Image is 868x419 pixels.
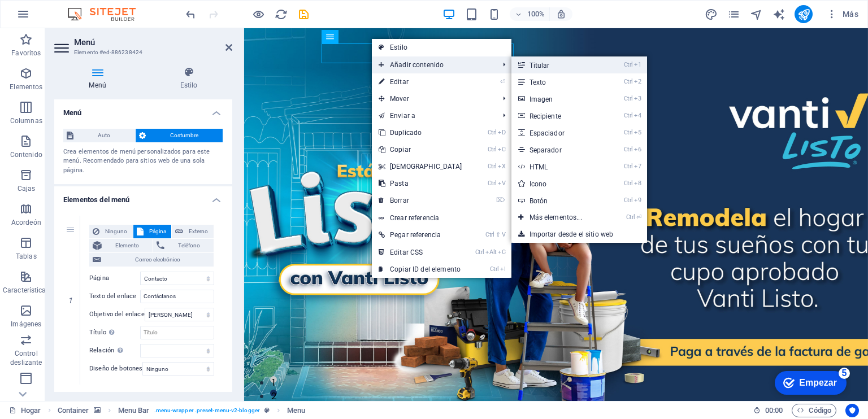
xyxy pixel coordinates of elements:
button: Ninguno [89,225,133,238]
font: Objetivo del enlace [89,311,145,318]
font: Ctrl [626,213,635,221]
i: Escritor de IA [772,8,785,21]
font: 2 [638,78,641,85]
a: Ctrl8Icono [511,175,605,192]
font: Ctrl [624,78,633,85]
button: Código [792,404,836,417]
font: Ctrl [485,231,494,238]
font: Más elementos... [530,213,582,221]
font: Costumbre [170,132,198,138]
font: 1 [638,61,641,68]
i: Páginas (Ctrl+Alt+S) [727,8,740,21]
a: Ctrl5Espaciador [511,124,605,141]
font: Pasta [390,180,409,187]
font: Contenido [10,151,42,159]
font: 6 [638,146,641,153]
button: Auto [63,129,135,142]
button: 2 [26,361,33,368]
font: ⏎ [636,213,641,221]
i: Recargar página [275,8,288,21]
i: Publicar [797,8,810,21]
button: Haga clic aquí para salir del modo de vista previa y continuar editando [251,7,265,21]
font: Crea elementos de menú personalizados para este menú. Recomendado para sitios web de una sola pág... [63,148,210,174]
a: Haga clic para cancelar la selección. Haga doble clic para abrir Páginas. [9,404,41,417]
a: Ctrl7HTML [511,158,605,175]
button: páginas [727,7,740,21]
button: ahorrar [297,7,310,21]
div: Empezar Quedan 5 elementos, 0 % completado [20,6,92,29]
a: Ctrl9Botón [511,192,605,209]
a: ⌦Borrar [372,192,469,209]
i: This element contains a background [94,407,101,413]
font: Duplicado [390,129,422,137]
button: Externo [172,225,214,238]
i: Diseño (Ctrl+Alt+Y) [705,8,718,21]
a: CtrlDDuplicado [372,124,469,141]
font: Crear referencia [390,214,439,222]
a: Ctrl2Texto [511,73,605,90]
font: Espaciador [530,129,565,137]
font: Más [843,10,858,19]
font: Añadir contenido [390,61,444,69]
font: Acordeón [11,219,41,226]
font: 1 [28,348,31,361]
font: Control deslizante [10,350,42,366]
font: 00:00 [765,406,783,414]
span: Click to select. Double-click to edit [118,404,150,417]
font: Editar [390,78,409,86]
font: Elemento [115,242,139,248]
font: Página [149,228,166,234]
font: ⏎ [500,78,505,85]
font: Ctrl [624,61,633,68]
font: Elemento #ed-886238424 [74,49,142,55]
font: Ninguno [105,228,127,234]
span: . menu-wrapper .preset-menu-v2-blogger [154,404,260,417]
i: Navegador [750,8,763,21]
font: Texto del enlace [89,293,136,300]
a: CtrlICopiar ID del elemento [372,261,469,278]
a: Crear referencia [372,209,511,226]
font: Estilo [390,43,407,51]
span: Click to select. Double-click to edit [58,404,89,417]
a: Ctrl⏎Más elementos... [511,209,605,226]
button: Costumbre [136,129,223,142]
font: Características [3,286,50,294]
a: Estilo [372,39,511,56]
font: Código [809,406,831,414]
font: Hogar [21,406,41,414]
i: Guardar (Ctrl+S) [297,8,310,21]
button: navegador [749,7,763,21]
font: 9 [638,197,641,204]
font: Separador [530,146,562,154]
font: 1 [68,296,72,305]
font: Página [89,274,109,282]
font: 2 [27,361,32,374]
font: Importar desde el sitio web [530,230,614,238]
font: Menú [63,108,82,117]
font: Empezar [44,12,82,22]
i: Al cambiar el tamaño, se ajusta automáticamente el nivel de zoom para adaptarse al dispositivo el... [556,9,566,19]
button: 100% [510,7,550,21]
button: diseño [704,7,718,21]
font: Ctrl [488,146,497,153]
h6: Tiempo de sesión [753,404,783,417]
font: ⌦ [496,197,505,204]
font: Titular [530,62,550,69]
font: Mover [390,95,409,103]
font: 5 [638,129,641,136]
a: ⏎Editar [372,73,469,90]
img: Logotipo del editor [65,7,150,21]
font: Ctrl [624,129,633,136]
font: Recipiente [530,112,561,120]
font: Ctrl [624,180,633,187]
font: Ctrl [488,129,497,136]
a: Ctrl1Titular [511,56,605,73]
font: Imágenes [11,320,41,328]
font: Título [89,329,106,336]
a: Ctrl6Separador [511,141,605,158]
font: 3 [638,95,641,102]
font: X [502,163,505,170]
a: Importar desde el sitio web [511,226,647,243]
font: Cajas [18,185,36,193]
font: Icono [530,180,547,188]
